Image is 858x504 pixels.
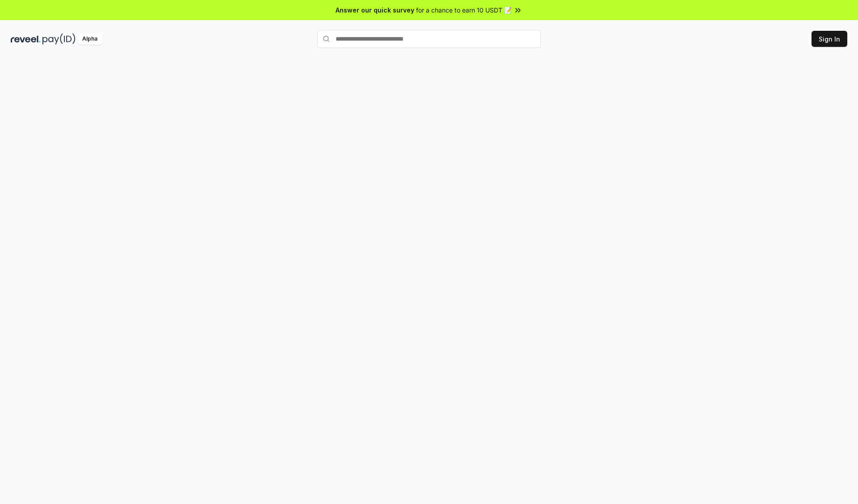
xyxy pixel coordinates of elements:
img: reveel_dark [11,33,41,45]
div: Alpha [77,33,102,45]
img: pay_id [42,33,76,45]
span: for a chance to earn 10 USDT 📝 [416,5,512,15]
span: Answer our quick survey [336,5,414,15]
button: Sign In [812,31,847,47]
